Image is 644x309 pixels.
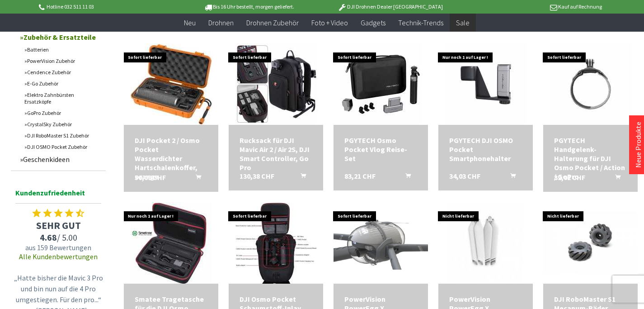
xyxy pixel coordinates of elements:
span: 130,38 CHF [240,171,274,181]
a: Gadgets [354,14,392,32]
a: DJI OSMO Pocket Zubehör [20,141,106,152]
button: In den Warenkorb [290,171,311,183]
a: DJI Pocket 2 / Osmo Pocket Wasserdichter Hartschalenkoffer, orange 50,09 CHF In den Warenkorb [135,136,207,181]
a: Geschenkideen [15,152,106,166]
p: Bis 16 Uhr bestellt, morgen geliefert. [179,1,320,12]
span: SEHR GUT [11,219,106,232]
span: Drohnen Zubehör [246,18,299,27]
a: E-Go Zubehör [20,78,106,89]
span: Gadgets [361,18,385,27]
span: / 5.00 [11,232,106,243]
span: Foto + Video [311,18,348,27]
button: In den Warenkorb [185,173,207,185]
span: Sale [456,18,470,27]
img: DJI Osmo Pocket Schaumstoff-Inlay für Smatree Rucksack DP1800 [235,202,317,284]
a: Elektro Zahnbürsten Ersatzköpfe [20,89,106,107]
a: Zubehör & Ersatzteile [15,30,106,44]
button: In den Warenkorb [604,173,626,185]
img: PGYTECH DJI OSMO Pocket Smartphonehalter [445,43,526,125]
a: PGYTECH Osmo Pocket Vlog Reise-Set 83,21 CHF In den Warenkorb [344,136,417,163]
a: PGYTECH DJI OSMO Pocket Smartphonehalter 34,03 CHF In den Warenkorb [449,136,522,163]
a: Cendence Zubehör [20,67,106,78]
span: aus 159 Bewertungen [11,243,106,252]
a: Rucksack für DJI Mavic Air 2 / Air 2S, DJI Smart Controller, Go Pro 130,38 CHF In den Warenkorb [240,136,312,172]
button: In den Warenkorb [395,171,416,183]
a: DJI RoboMaster S1 Zubehör [20,130,106,141]
div: DJI Pocket 2 / Osmo Pocket Wasserdichter Hartschalenkoffer, orange [135,136,207,181]
a: Drohnen Zubehör [240,14,305,32]
a: Batterien [20,44,106,55]
span: Drohnen [208,18,234,27]
div: Rucksack für DJI Mavic Air 2 / Air 2S, DJI Smart Controller, Go Pro [240,136,312,172]
span: 32,02 CHF [554,173,585,182]
p: DJI Drohnen Dealer [GEOGRAPHIC_DATA] [320,1,461,12]
span: Kundenzufriedenheit [15,187,101,204]
p: Hotline 032 511 11 03 [38,1,179,12]
a: Drohnen [202,14,240,32]
div: PGYTECH Osmo Pocket Vlog Reise-Set [344,136,417,163]
img: Smatee Tragetasche für die DJI Osmo Pocket [131,202,212,284]
a: PowerVision Zubehör [20,55,106,67]
img: PowerVision PowerEgg X Ersatzpropeller [447,202,525,284]
img: DJI RoboMaster S1 Mecanum-Räder [543,211,638,274]
a: PGYTECH Handgelenk-Halterung für DJI Osmo Pocket / Action / GoPro 32,02 CHF In den Warenkorb [554,136,627,181]
a: GoPro Zubehör [20,107,106,119]
a: Neu [178,14,202,32]
a: CrystalSky Zubehör [20,119,106,130]
a: Sale [450,14,476,32]
img: DJI Pocket 2 / Osmo Pocket Wasserdichter Hartschalenkoffer, orange [131,43,212,125]
div: PGYTECH Handgelenk-Halterung für DJI Osmo Pocket / Action / GoPro [554,136,627,181]
a: Technik-Trends [392,14,450,32]
span: Neu [184,18,196,27]
a: Foto + Video [305,14,354,32]
a: Neue Produkte [634,122,643,168]
a: Alle Kundenbewertungen [19,252,98,261]
img: PGYTECH Osmo Pocket Vlog Reise-Set [340,43,422,125]
span: 34,03 CHF [449,171,480,181]
img: PGYTECH Handgelenk-Halterung für DJI Osmo Pocket / Action / GoPro [550,43,631,125]
button: In den Warenkorb [499,171,521,183]
span: 50,09 CHF [135,173,166,182]
span: Technik-Trends [398,18,443,27]
img: PowerVision PowerEgg X Wasserdichtes Gehäuse [334,216,428,270]
img: Rucksack für DJI Mavic Air 2 / Air 2S, DJI Smart Controller, Go Pro [235,43,317,125]
p: Kauf auf Rechnung [461,1,602,12]
div: PGYTECH DJI OSMO Pocket Smartphonehalter [449,136,522,163]
span: 83,21 CHF [344,171,376,181]
span: 4.68 [40,232,57,243]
